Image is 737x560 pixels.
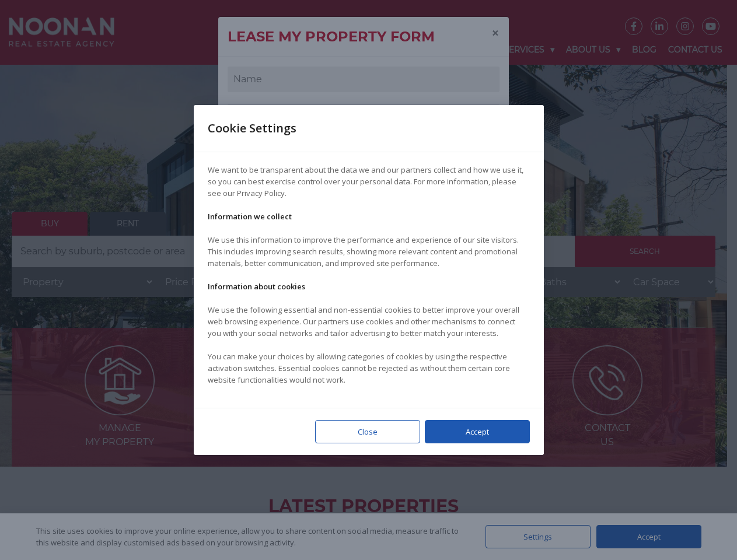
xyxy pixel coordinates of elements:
p: We use the following essential and non-essential cookies to better improve your overall web brows... [208,304,530,339]
div: Accept [425,420,530,443]
strong: Information we collect [208,211,292,222]
p: You can make your choices by allowing categories of cookies by using the respective activation sw... [208,351,530,386]
p: We want to be transparent about the data we and our partners collect and how we use it, so you ca... [208,164,530,199]
strong: Information about cookies [208,281,305,292]
p: We use this information to improve the performance and experience of our site visitors. This incl... [208,234,530,269]
div: Close [315,420,420,443]
div: Cookie Settings [208,105,310,152]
